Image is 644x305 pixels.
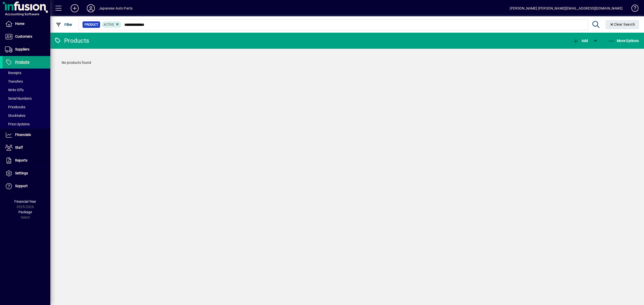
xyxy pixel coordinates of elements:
a: Transfers [3,77,50,86]
span: Products [15,60,29,64]
a: Knowledge Base [628,1,638,17]
a: Financials [3,129,50,141]
span: Write Offs [5,88,24,92]
button: Profile [83,4,99,13]
span: Customers [15,34,32,38]
button: Add [572,36,589,45]
span: Reports [15,158,27,162]
span: Pricebooks [5,105,25,109]
span: Price Updates [5,122,30,126]
button: More Options [607,36,640,45]
button: Add [67,4,83,13]
button: Clear [606,20,639,29]
a: Reports [3,154,50,167]
span: Active [104,23,114,26]
a: Staff [3,141,50,154]
span: More Options [608,39,639,43]
span: Transfers [5,79,23,83]
span: Financials [15,133,31,137]
mat-chip: Activation Status: Active [102,21,122,28]
span: Staff [15,145,23,149]
span: Filter [56,23,72,27]
a: Stocktakes [3,111,50,120]
a: Write Offs [3,86,50,94]
span: Settings [15,171,28,175]
span: Stocktakes [5,114,25,118]
a: Receipts [3,69,50,77]
a: Customers [3,30,50,43]
a: Suppliers [3,43,50,56]
span: Package [18,210,32,214]
a: Price Updates [3,120,50,128]
span: Support [15,184,28,188]
button: Filter [54,20,74,29]
span: Financial Year [14,199,36,204]
div: Japanese Auto Parts [99,4,133,12]
div: No products found [57,55,638,70]
span: Serial Numbers [5,96,32,100]
a: Settings [3,167,50,180]
a: Pricebooks [3,103,50,111]
span: Receipts [5,71,21,75]
div: [PERSON_NAME] [PERSON_NAME][EMAIL_ADDRESS][DOMAIN_NAME] [510,4,623,12]
span: Home [15,22,24,26]
a: Support [3,180,50,192]
a: Serial Numbers [3,94,50,103]
span: Clear Search [610,22,635,26]
div: Products [54,37,89,45]
span: Suppliers [15,47,29,51]
a: Home [3,18,50,30]
span: Product [85,22,98,27]
span: Add [573,39,588,43]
